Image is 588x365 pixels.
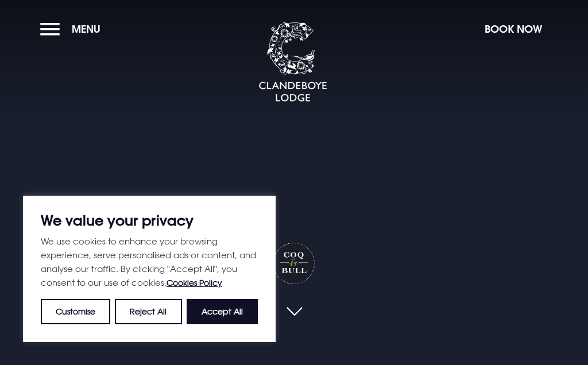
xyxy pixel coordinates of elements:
div: We value your privacy [23,196,276,342]
button: Menu [40,17,106,41]
p: We use cookies to enhance your browsing experience, serve personalised ads or content, and analys... [41,234,258,290]
button: Accept All [187,299,258,324]
button: Book Now [479,17,548,41]
span: Menu [72,22,100,36]
a: Cookies Policy [167,278,222,288]
p: We value your privacy [41,213,258,227]
img: Clandeboye Lodge [258,22,327,103]
button: Reject All [115,299,181,324]
h1: Coq & Bull [272,242,316,286]
button: Customise [41,299,110,324]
